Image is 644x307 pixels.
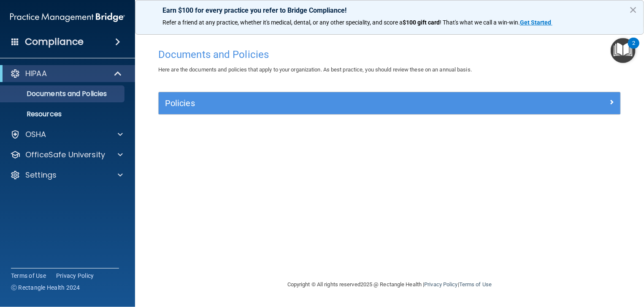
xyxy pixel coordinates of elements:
p: Documents and Policies [5,90,121,98]
p: Resources [5,110,121,118]
h5: Policies [165,99,499,108]
strong: $100 gift card [403,19,440,26]
p: OSHA [25,129,46,140]
a: Settings [10,170,123,180]
span: Refer a friend at any practice, whether it's medical, dental, or any other speciality, and score a [162,19,403,26]
a: Policies [165,96,614,110]
span: Ⓒ Rectangle Health 2024 [11,283,80,292]
p: Earn $100 for every practice you refer to Bridge Compliance! [162,6,617,14]
h4: Documents and Policies [158,49,621,60]
a: HIPAA [10,69,122,79]
a: OSHA [10,129,123,140]
span: Here are the documents and policies that apply to your organization. As best practice, you should... [158,66,472,73]
button: Open Resource Center, 2 new notifications [611,38,636,63]
a: Terms of Use [11,271,46,280]
img: PMB logo [10,9,125,26]
div: 2 [632,43,635,54]
p: Settings [25,170,57,180]
a: OfficeSafe University [10,150,123,160]
strong: Get Started [520,19,551,26]
a: Terms of Use [459,281,492,288]
div: Copyright © All rights reserved 2025 @ Rectangle Health | | [235,271,544,298]
a: Privacy Policy [56,271,94,280]
a: Get Started [520,19,552,26]
a: Privacy Policy [424,281,457,288]
p: OfficeSafe University [25,150,105,160]
p: HIPAA [25,69,47,79]
button: Close [629,3,637,16]
span: ! That's what we call a win-win. [440,19,520,26]
h4: Compliance [25,36,84,48]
